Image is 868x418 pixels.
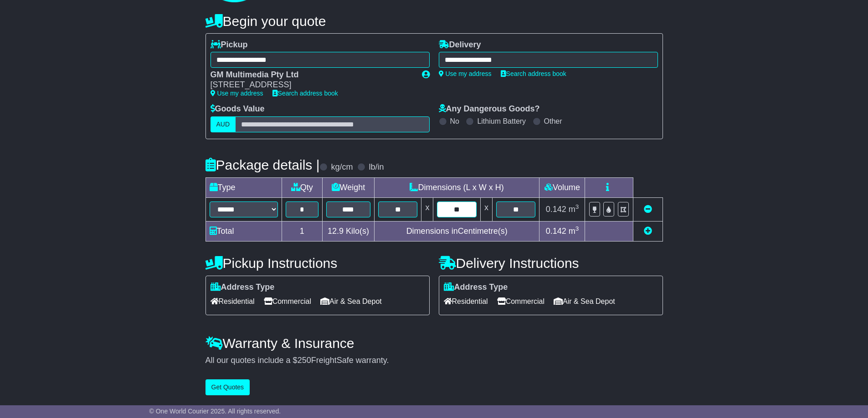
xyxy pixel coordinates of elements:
div: All our quotes include a $ FreightSafe warranty. [205,356,663,366]
td: Dimensions in Centimetre(s) [374,221,539,241]
h4: Delivery Instructions [439,256,663,271]
a: Remove this item [644,205,652,214]
label: Address Type [211,282,275,292]
span: Air & Sea Depot [554,294,615,308]
td: Qty [282,177,322,197]
label: Delivery [439,40,481,50]
td: Total [205,221,282,241]
span: m [569,205,579,214]
span: Residential [211,294,255,308]
span: m [569,227,579,236]
td: Kilo(s) [322,221,374,241]
a: Use my address [211,90,263,97]
span: Commercial [264,294,311,308]
td: x [421,197,433,221]
sup: 3 [575,225,579,232]
td: x [480,197,492,221]
td: 1 [282,221,322,241]
label: Other [544,117,562,126]
span: 12.9 [328,227,344,236]
span: Commercial [497,294,544,308]
label: AUD [211,116,236,132]
h4: Package details | [205,157,320,172]
span: 0.142 [546,205,566,214]
label: Pickup [211,40,248,50]
div: GM Multimedia Pty Ltd [211,70,413,80]
sup: 3 [575,203,579,210]
a: Use my address [439,70,492,77]
label: Lithium Battery [477,117,526,126]
label: lb/in [369,162,384,172]
span: © One World Courier 2025. All rights reserved. [149,408,281,415]
td: Weight [322,177,374,197]
h4: Warranty & Insurance [205,336,663,351]
a: Search address book [501,70,566,77]
span: Air & Sea Depot [320,294,382,308]
span: Residential [444,294,488,308]
a: Search address book [272,90,338,97]
a: Add new item [644,227,652,236]
label: Address Type [444,282,508,292]
h4: Begin your quote [205,14,663,29]
label: Goods Value [211,104,265,114]
button: Get Quotes [205,379,250,395]
label: kg/cm [331,162,353,172]
label: No [450,117,459,126]
span: 250 [298,356,311,365]
span: 0.142 [546,227,566,236]
div: [STREET_ADDRESS] [211,80,413,90]
td: Volume [539,177,585,197]
label: Any Dangerous Goods? [439,104,540,114]
td: Type [205,177,282,197]
td: Dimensions (L x W x H) [374,177,539,197]
h4: Pickup Instructions [205,256,430,271]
